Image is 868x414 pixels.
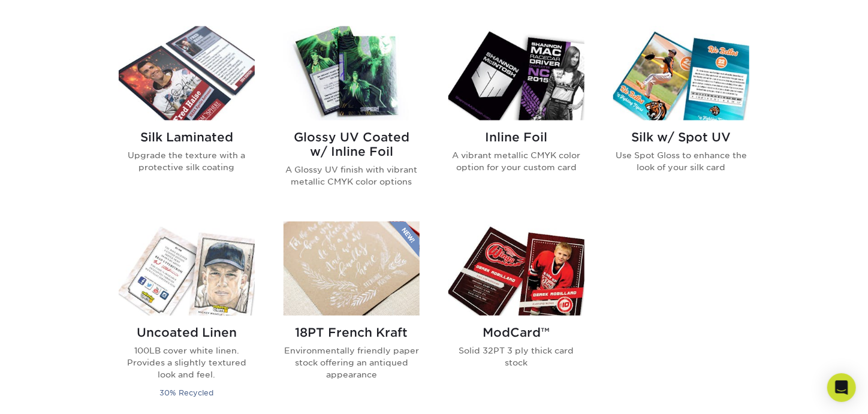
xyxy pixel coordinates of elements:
[119,222,255,316] img: Uncoated Linen Trading Cards
[119,130,255,144] h2: Silk Laminated
[119,325,255,340] h2: Uncoated Linen
[284,26,420,120] img: Glossy UV Coated w/ Inline Foil Trading Cards
[390,222,420,258] img: New Product
[448,222,584,316] img: ModCard™ Trading Cards
[119,149,255,174] p: Upgrade the texture with a protective silk coating
[284,164,420,188] p: A Glossy UV finish with vibrant metallic CMYK color options
[284,222,420,316] img: 18PT French Kraft Trading Cards
[119,345,255,381] p: 100LB cover white linen. Provides a slightly textured look and feel.
[827,373,856,402] div: Open Intercom Messenger
[613,130,749,144] h2: Silk w/ Spot UV
[284,26,420,207] a: Glossy UV Coated w/ Inline Foil Trading Cards Glossy UV Coated w/ Inline Foil A Glossy UV finish ...
[3,377,102,410] iframe: Google Customer Reviews
[119,26,255,207] a: Silk Laminated Trading Cards Silk Laminated Upgrade the texture with a protective silk coating
[613,26,749,120] img: Silk w/ Spot UV Trading Cards
[613,26,749,207] a: Silk w/ Spot UV Trading Cards Silk w/ Spot UV Use Spot Gloss to enhance the look of your silk card
[284,345,420,381] p: Environmentally friendly paper stock offering an antiqued appearance
[448,130,584,144] h2: Inline Foil
[448,325,584,340] h2: ModCard™
[448,26,584,120] img: Inline Foil Trading Cards
[613,149,749,174] p: Use Spot Gloss to enhance the look of your silk card
[284,130,420,159] h2: Glossy UV Coated w/ Inline Foil
[448,26,584,207] a: Inline Foil Trading Cards Inline Foil A vibrant metallic CMYK color option for your custom card
[119,26,255,120] img: Silk Laminated Trading Cards
[160,389,214,398] small: 30% Recycled
[448,149,584,174] p: A vibrant metallic CMYK color option for your custom card
[448,345,584,369] p: Solid 32PT 3 ply thick card stock
[284,325,420,340] h2: 18PT French Kraft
